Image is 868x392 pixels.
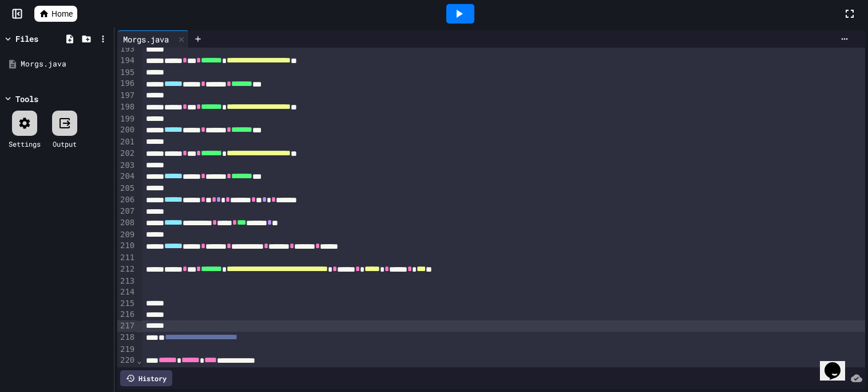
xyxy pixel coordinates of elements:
[117,33,175,45] div: Morgs.java
[53,139,77,149] div: Output
[117,113,136,125] div: 199
[117,67,136,79] div: 195
[117,217,136,229] div: 208
[21,58,110,70] div: Morgs.java
[117,344,136,355] div: 219
[117,101,136,113] div: 198
[117,287,136,298] div: 214
[117,194,136,206] div: 206
[117,320,136,332] div: 217
[117,276,136,287] div: 213
[117,78,136,90] div: 196
[117,240,136,252] div: 210
[15,93,38,105] div: Tools
[117,160,136,171] div: 203
[117,124,136,136] div: 200
[117,252,136,264] div: 211
[15,33,38,45] div: Files
[120,370,172,386] div: History
[117,264,136,276] div: 212
[117,136,136,148] div: 201
[117,171,136,183] div: 204
[117,148,136,160] div: 202
[117,309,136,320] div: 216
[117,30,189,48] div: Morgs.java
[820,346,857,381] iframe: chat widget
[117,44,136,55] div: 193
[117,332,136,344] div: 218
[51,8,73,19] span: Home
[136,356,142,365] span: Fold line
[117,298,136,309] div: 215
[34,6,77,22] a: Home
[117,355,136,367] div: 220
[117,206,136,217] div: 207
[117,55,136,67] div: 194
[117,229,136,241] div: 209
[117,367,136,378] div: 221
[117,183,136,194] div: 205
[117,90,136,101] div: 197
[9,139,41,149] div: Settings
